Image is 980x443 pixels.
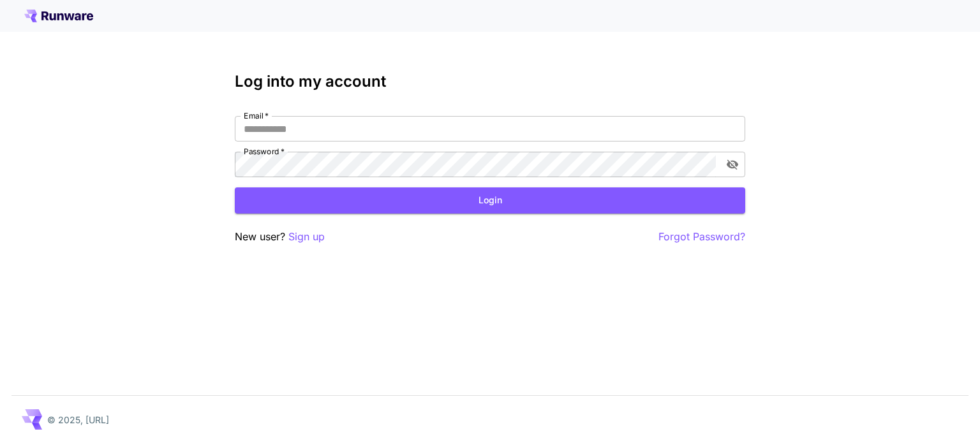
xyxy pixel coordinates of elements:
[235,229,325,245] p: New user?
[47,413,109,426] p: © 2025, [URL]
[244,146,285,157] label: Password
[658,229,745,245] button: Forgot Password?
[235,187,745,214] button: Login
[721,153,744,176] button: toggle password visibility
[288,229,325,245] button: Sign up
[244,110,269,121] label: Email
[235,73,745,91] h3: Log into my account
